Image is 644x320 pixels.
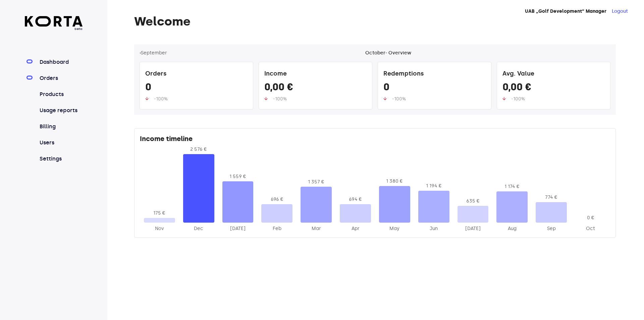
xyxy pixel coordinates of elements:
span: -100% [392,96,406,102]
a: Dashboard [38,58,83,66]
div: 2 576 € [183,146,214,153]
div: 2025-Mar [301,225,332,232]
div: 0,00 € [264,81,367,96]
div: 2025-Jan [222,225,254,232]
button: ‹September [140,50,167,56]
img: up [264,97,268,100]
div: 0 € [575,215,606,221]
a: Usage reports [38,106,83,115]
a: Orders [38,74,83,82]
div: 0 [383,81,486,96]
div: Redemptions [383,67,486,81]
div: 2025-Jun [418,225,449,232]
div: 1 194 € [418,183,449,189]
div: 2025-Jul [458,225,489,232]
div: 2025-Apr [340,225,371,232]
div: 1 559 € [222,173,254,180]
h1: Welcome [134,15,616,28]
span: -100% [154,96,168,102]
div: Avg. Value [502,67,605,81]
img: up [502,97,506,100]
a: Billing [38,123,83,131]
div: 2024-Nov [144,225,175,232]
img: up [145,97,149,100]
div: 175 € [144,210,175,217]
div: Orders [145,67,248,81]
img: Korta [25,16,83,27]
div: 2025-Sep [536,225,567,232]
a: Settings [38,155,83,163]
div: 0 [145,81,248,96]
span: -100% [511,96,525,102]
span: beta [25,27,83,31]
div: October - Overview [365,50,411,56]
img: up [383,97,387,100]
div: 774 € [536,194,567,201]
div: 696 € [261,196,292,203]
div: 2025-May [379,225,410,232]
div: 2025-Oct [575,225,606,232]
a: Products [38,90,83,98]
strong: UAB „Golf Development“ Manager [525,8,606,14]
div: 0,00 € [502,81,605,96]
div: Income [264,67,367,81]
div: 2025-Aug [496,225,528,232]
div: 2025-Feb [261,225,292,232]
div: Income timeline [140,134,610,146]
a: Users [38,139,83,147]
div: 1 174 € [496,183,528,190]
div: 2024-Dec [183,225,214,232]
div: 694 € [340,196,371,203]
span: -100% [273,96,287,102]
div: 1 357 € [301,179,332,185]
div: 635 € [458,198,489,204]
div: 1 380 € [379,178,410,185]
button: Logout [612,8,628,15]
a: beta [25,16,83,31]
